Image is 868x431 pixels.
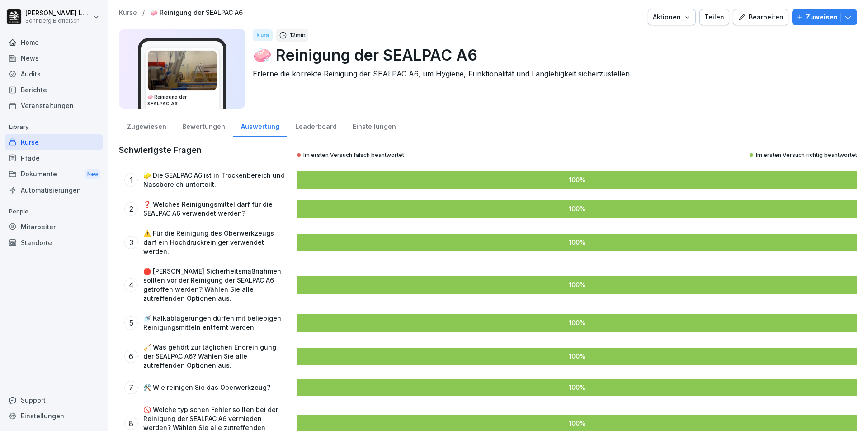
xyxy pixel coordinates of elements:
p: [PERSON_NAME] Lumetsberger [25,9,91,17]
button: Aktionen [648,9,696,25]
div: 8 [124,417,138,430]
button: Bearbeiten [733,9,788,25]
h2: Schwierigste Fragen [119,145,202,156]
a: News [5,50,103,66]
a: Auswertung [233,114,287,137]
button: Zuweisen [792,9,857,25]
div: Dokumente [5,166,103,183]
a: Standorte [5,235,103,251]
div: 6 [124,350,138,363]
p: ❓ Welches Reinigungsmittel darf für die SEALPAC A6 verwendet werden? [143,200,287,218]
p: 🧹 Was gehört zur täglichen Endreinigung der SEALPAC A6? Wählen Sie alle zutreffenden Optionen aus. [143,343,287,370]
div: 7 [124,381,138,394]
p: 🧽 Die SEALPAC A6 ist in Trockenbereich und Nassbereich unterteilt. [143,171,287,189]
div: New [85,169,100,180]
a: Audits [5,66,103,82]
p: / [142,9,145,17]
a: Mitarbeiter [5,219,103,235]
p: ⚠️ Für die Reinigung des Oberwerkzeugs darf ein Hochdruckreiniger verwendet werden. [143,229,287,256]
a: Veranstaltungen [5,98,103,114]
div: Teilen [704,12,724,22]
p: 🧼 Reinigung der SEALPAC A6 [253,43,850,66]
a: Einstellungen [344,114,404,137]
a: Bewertungen [174,114,233,137]
a: Automatisierungen [5,182,103,198]
div: Aktionen [653,12,691,22]
p: 🚿 Kalkablagerungen dürfen mit beliebigen Reinigungsmitteln entfernt werden. [143,314,287,332]
a: Pfade [5,150,103,166]
p: Library [5,120,103,134]
p: People [5,204,103,219]
a: DokumenteNew [5,166,103,183]
div: Support [5,392,103,408]
p: Sonnberg Biofleisch [25,18,91,24]
h3: 🧼 Reinigung der SEALPAC A6 [147,94,217,107]
div: 3 [124,236,138,249]
a: 🧼 Reinigung der SEALPAC A6 [150,9,243,17]
p: Zuweisen [806,12,838,22]
a: Leaderboard [287,114,344,137]
a: Berichte [5,82,103,98]
p: Im ersten Versuch richtig beantwortet [756,152,857,159]
button: Teilen [699,9,729,25]
p: 🛠️ Wie reinigen Sie das Oberwerkzeug? [143,383,270,392]
div: 4 [124,278,138,292]
div: Kurs [253,29,273,41]
div: 2 [124,202,138,216]
p: 🛑 [PERSON_NAME] Sicherheitsmaßnahmen sollten vor der Reinigung der SEALPAC A6 getroffen werden? W... [143,267,287,303]
p: Im ersten Versuch falsch beantwortet [303,152,404,159]
a: Kurse [5,134,103,150]
img: jzbau5zb5nnsyrvfh8vfcf3c.png [148,51,217,90]
a: Zugewiesen [119,114,174,137]
p: Erlerne die korrekte Reinigung der SEALPAC A6, um Hygiene, Funktionalität und Langlebigkeit siche... [253,68,850,79]
a: Home [5,34,103,50]
div: 5 [124,316,138,330]
a: Einstellungen [5,408,103,424]
div: Bearbeiten [738,12,783,22]
a: Kurse [119,9,137,17]
div: 1 [124,173,138,187]
p: 12 min [290,31,306,40]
